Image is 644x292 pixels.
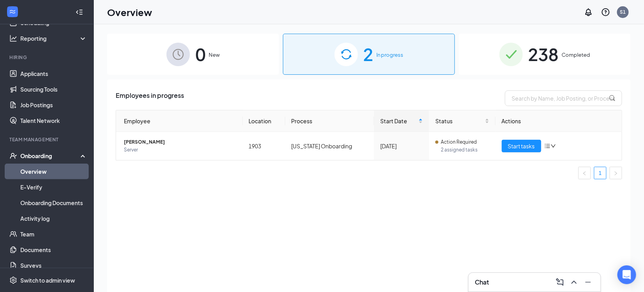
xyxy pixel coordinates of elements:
[20,211,87,226] a: Activity log
[614,171,618,176] span: right
[441,146,489,154] span: 2 assigned tasks
[20,242,87,258] a: Documents
[363,41,374,68] span: 2
[528,41,559,68] span: 238
[584,7,593,17] svg: Notifications
[9,276,17,284] svg: Settings
[9,54,86,61] div: Hiring
[562,51,590,59] span: Completed
[243,110,285,132] th: Location
[578,167,591,179] li: Previous Page
[9,152,17,160] svg: UserCheck
[9,8,16,16] svg: WorkstreamLogo
[116,110,243,132] th: Employee
[583,278,593,287] svg: Minimize
[107,5,152,19] h1: Overview
[380,142,423,150] div: [DATE]
[20,66,87,81] a: Applicants
[582,276,594,288] button: Minimize
[441,138,477,146] span: Action Required
[610,167,622,179] button: right
[285,110,374,132] th: Process
[124,146,236,154] span: Server
[20,113,87,128] a: Talent Network
[594,167,606,179] a: 1
[578,167,591,179] button: left
[475,278,489,287] h3: Chat
[124,138,236,146] span: [PERSON_NAME]
[20,97,87,113] a: Job Postings
[377,51,404,59] span: In progress
[195,41,206,68] span: 0
[75,8,83,16] svg: Collapse
[20,195,87,211] a: Onboarding Documents
[502,140,541,152] button: Start tasks
[569,278,579,287] svg: ChevronUp
[9,136,86,143] div: Team Management
[544,143,551,149] span: bars
[243,132,285,160] td: 1903
[20,258,87,273] a: Surveys
[435,117,483,125] span: Status
[601,7,610,17] svg: QuestionInfo
[551,143,556,149] span: down
[505,90,622,106] input: Search by Name, Job Posting, or Process
[20,81,87,97] a: Sourcing Tools
[554,276,566,288] button: ComposeMessage
[620,9,626,15] div: S1
[617,265,636,284] div: Open Intercom Messenger
[285,132,374,160] td: [US_STATE] Onboarding
[380,117,417,125] span: Start Date
[582,171,587,176] span: left
[20,226,87,242] a: Team
[20,164,87,179] a: Overview
[209,51,220,59] span: New
[20,152,80,160] div: Onboarding
[9,34,17,42] svg: Analysis
[508,142,535,150] span: Start tasks
[429,110,496,132] th: Status
[594,167,606,179] li: 1
[116,90,184,106] span: Employees in progress
[496,110,622,132] th: Actions
[610,167,622,179] li: Next Page
[20,34,88,42] div: Reporting
[568,276,580,288] button: ChevronUp
[20,179,87,195] a: E-Verify
[555,278,565,287] svg: ComposeMessage
[20,276,75,284] div: Switch to admin view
